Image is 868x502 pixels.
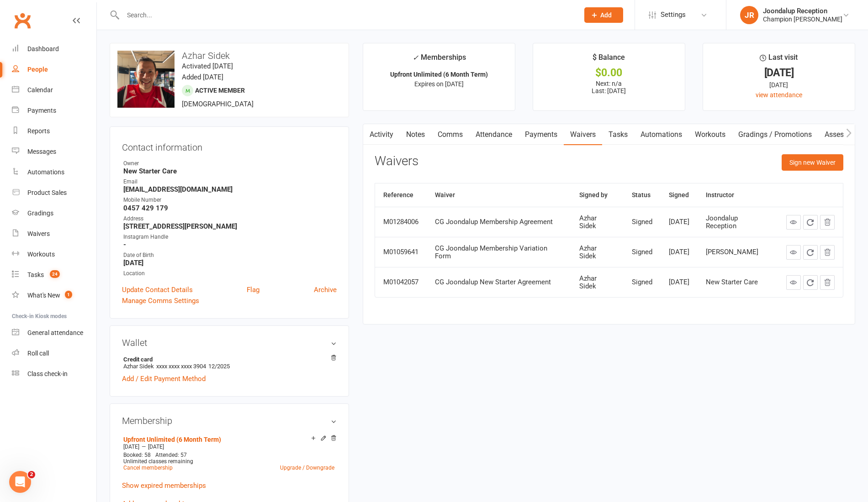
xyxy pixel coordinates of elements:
[564,124,602,145] a: Waivers
[27,209,53,217] div: Gradings
[760,52,798,68] div: Last visit
[414,80,464,88] span: Expires on [DATE]
[195,87,245,94] span: Active member
[469,124,519,145] a: Attendance
[711,68,847,78] div: [DATE]
[123,196,337,204] div: Mobile Number
[123,185,337,193] strong: [EMAIL_ADDRESS][DOMAIN_NAME]
[571,183,623,207] th: Signed by
[541,80,677,94] p: Next: n/a Last: [DATE]
[706,248,770,256] div: [PERSON_NAME]
[763,15,842,23] div: Champion [PERSON_NAME]
[413,53,418,62] i: ✓
[661,5,686,25] span: Settings
[706,214,770,230] div: Joondalup Reception
[27,329,83,336] div: General attendance
[12,265,96,285] a: Tasks 24
[122,355,337,371] li: Azhar Sidek
[12,285,96,306] a: What's New1
[12,323,96,343] a: General attendance kiosk mode
[155,452,187,458] span: Attended: 57
[123,436,221,443] a: Upfront Unlimited (6 Month Term)
[363,124,400,145] a: Activity
[27,189,67,196] div: Product Sales
[27,127,50,135] div: Reports
[117,51,175,108] img: image1714469981.png
[624,183,661,207] th: Status
[375,154,418,168] h3: Waivers
[12,364,96,384] a: Class kiosk mode
[50,270,60,278] span: 24
[280,465,334,471] a: Upgrade / Downgrade
[688,124,732,145] a: Workouts
[27,251,55,258] div: Workouts
[593,52,625,68] div: $ Balance
[27,168,64,176] div: Automations
[122,284,193,295] a: Update Contact Details
[121,443,337,450] div: —
[390,71,488,78] strong: Upfront Unlimited (6 Month Term)
[122,295,199,306] a: Manage Comms Settings
[123,444,139,450] span: [DATE]
[12,141,96,162] a: Messages
[9,471,31,493] iframe: Intercom live chat
[120,9,572,21] input: Search...
[632,248,652,256] div: Signed
[579,275,615,290] div: Azhar Sidek
[11,9,34,32] a: Clubworx
[732,124,818,145] a: Gradings / Promotions
[763,7,842,15] div: Joondalup Reception
[123,452,151,458] span: Booked: 58
[123,356,332,363] strong: Credit card
[579,245,615,260] div: Azhar Sidek
[782,154,843,171] button: Sign new Waiver
[65,291,72,298] span: 1
[12,162,96,183] a: Automations
[383,278,418,286] div: M01042057
[12,100,96,121] a: Payments
[182,100,254,108] span: [DEMOGRAPHIC_DATA]
[706,278,770,286] div: New Starter Care
[27,66,48,73] div: People
[435,245,563,260] div: CG Joondalup Membership Variation Form
[383,248,418,256] div: M01059641
[123,159,337,168] div: Owner
[148,444,164,450] span: [DATE]
[661,183,698,207] th: Signed
[182,62,233,70] time: Activated [DATE]
[383,218,418,226] div: M01284006
[247,284,259,295] a: Flag
[12,224,96,244] a: Waivers
[27,107,56,114] div: Payments
[413,52,466,68] div: Memberships
[756,91,802,99] a: view attendance
[711,80,847,90] div: [DATE]
[579,214,615,230] div: Azhar Sidek
[123,465,173,471] a: Cancel membership
[123,214,337,223] div: Address
[12,244,96,265] a: Workouts
[12,343,96,364] a: Roll call
[122,481,206,490] a: Show expired memberships
[123,222,337,230] strong: [STREET_ADDRESS][PERSON_NAME]
[541,68,677,78] div: $0.00
[12,121,96,141] a: Reports
[698,183,778,207] th: Instructor
[182,73,223,81] time: Added [DATE]
[27,350,49,357] div: Roll call
[27,230,50,237] div: Waivers
[123,269,337,278] div: Location
[431,124,469,145] a: Comms
[27,45,59,52] div: Dashboard
[122,416,337,426] h3: Membership
[117,51,341,61] h3: Azhar Sidek
[122,338,337,348] h3: Wallet
[156,363,206,370] span: xxxx xxxx xxxx 3904
[123,233,337,241] div: Instagram Handle
[27,370,68,377] div: Class check-in
[669,248,689,256] div: [DATE]
[375,183,427,207] th: Reference
[27,271,44,278] div: Tasks
[632,278,652,286] div: Signed
[123,167,337,175] strong: New Starter Care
